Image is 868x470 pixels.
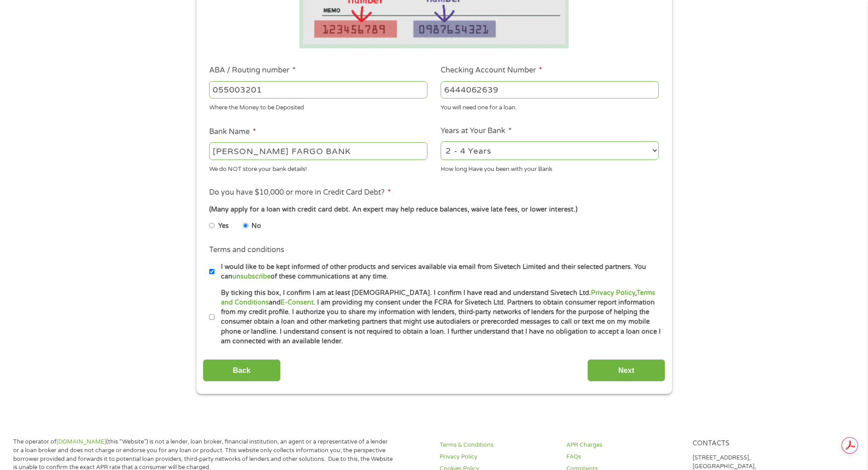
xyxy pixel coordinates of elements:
a: E-Consent [281,299,313,306]
div: How long Have you been with your Bank [441,161,659,174]
label: No [252,221,261,231]
div: (Many apply for a loan with credit card debt. An expert may help reduce balances, waive late fees... [209,205,658,215]
label: Bank Name [209,127,256,137]
label: I would like to be kept informed of other products and services available via email from Sivetech... [215,262,662,282]
a: APR Charges [566,441,682,449]
a: Privacy Policy [591,289,635,297]
div: You will need one for a loan. [441,100,659,113]
a: Privacy Policy [440,453,555,461]
label: By ticking this box, I confirm I am at least [DEMOGRAPHIC_DATA]. I confirm I have read and unders... [215,288,662,346]
h4: Contacts [693,439,808,448]
a: unsubscribe [232,273,271,280]
a: Terms and Conditions [221,289,655,306]
label: Terms and conditions [209,245,284,255]
a: [DOMAIN_NAME] [56,438,106,445]
a: Terms & Conditions [440,441,555,449]
label: Do you have $10,000 or more in Credit Card Debt? [209,188,391,197]
div: Where the Money to be Deposited [209,100,427,113]
input: 345634636 [441,81,659,98]
label: Checking Account Number [441,66,542,75]
div: We do NOT store your bank details! [209,161,427,174]
label: Years at Your Bank [441,126,512,136]
input: Next [587,359,665,382]
label: Yes [218,221,229,231]
label: ABA / Routing number [209,66,296,75]
input: 263177916 [209,81,427,98]
a: FAQs [566,453,682,461]
input: Back [203,359,281,382]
